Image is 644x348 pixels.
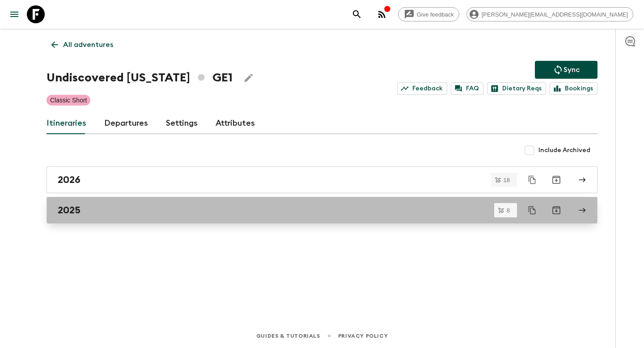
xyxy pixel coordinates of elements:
[538,146,590,155] span: Include Archived
[5,5,23,23] button: menu
[348,5,366,23] button: search adventures
[451,82,483,95] a: FAQ
[547,171,565,189] button: Archive
[47,197,597,224] a: 2025
[58,174,80,186] h2: 2026
[412,11,459,18] span: Give feedback
[47,166,597,193] a: 2026
[535,61,597,79] button: Sync adventure departures to the booking engine
[256,331,320,341] a: Guides & Tutorials
[216,113,255,134] a: Attributes
[47,69,233,87] h1: Undiscovered [US_STATE] GE1
[58,204,80,216] h2: 2025
[487,82,546,95] a: Dietary Reqs
[524,202,540,218] button: Duplicate
[398,7,459,21] a: Give feedback
[47,36,118,54] a: All adventures
[47,113,86,134] a: Itineraries
[550,82,597,95] a: Bookings
[104,113,148,134] a: Departures
[63,39,113,50] p: All adventures
[166,113,198,134] a: Settings
[240,69,258,87] button: Edit Adventure Title
[477,11,633,18] span: [PERSON_NAME][EMAIL_ADDRESS][DOMAIN_NAME]
[397,82,447,95] a: Feedback
[498,177,515,183] span: 18
[547,201,565,219] button: Archive
[338,331,388,341] a: Privacy Policy
[501,208,515,213] span: 8
[466,7,633,21] div: [PERSON_NAME][EMAIL_ADDRESS][DOMAIN_NAME]
[563,64,580,75] p: Sync
[524,172,540,188] button: Duplicate
[50,96,87,105] p: Classic Short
